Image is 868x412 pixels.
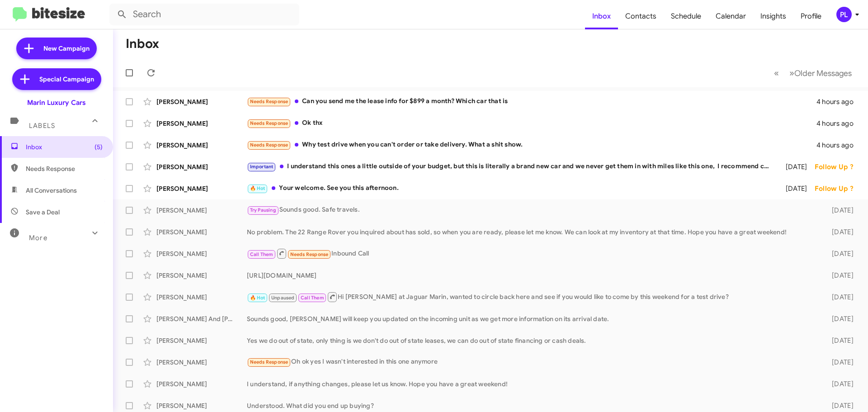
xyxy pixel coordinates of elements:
[247,271,817,280] div: [URL][DOMAIN_NAME]
[39,75,94,84] span: Special Campaign
[817,314,861,323] div: [DATE]
[816,141,861,150] div: 4 hours ago
[301,295,324,301] span: Call Them
[29,122,55,130] span: Labels
[247,379,817,388] div: I understand, if anything changes, please let us know. Hope you have a great weekend!
[247,161,774,172] div: I understand this ones a little outside of your budget, but this is literally a brand new car and...
[816,97,861,106] div: 4 hours ago
[156,336,247,345] div: [PERSON_NAME]
[156,379,247,388] div: [PERSON_NAME]
[247,248,817,259] div: Inbound Call
[94,142,103,152] span: (5)
[156,401,247,410] div: [PERSON_NAME]
[664,3,708,29] a: Schedule
[26,164,103,173] span: Needs Response
[250,142,288,148] span: Needs Response
[250,359,288,365] span: Needs Response
[774,67,779,79] span: «
[774,162,815,171] div: [DATE]
[156,358,247,367] div: [PERSON_NAME]
[247,118,816,128] div: Ok thx
[26,208,60,217] span: Save a Deal
[247,205,817,215] div: Sounds good. Safe travels.
[156,141,247,150] div: [PERSON_NAME]
[156,162,247,171] div: [PERSON_NAME]
[250,120,288,126] span: Needs Response
[247,314,817,323] div: Sounds good, [PERSON_NAME] will keep you updated on the incoming unit as we get more information ...
[585,3,618,29] a: Inbox
[247,140,816,150] div: Why test drive when you can't order or take delivery. What a shit show.
[250,164,274,170] span: Important
[708,3,753,29] a: Calendar
[156,227,247,237] div: [PERSON_NAME]
[26,142,103,152] span: Inbox
[250,207,276,213] span: Try Pausing
[794,68,852,78] span: Older Messages
[156,314,247,323] div: [PERSON_NAME] And [PERSON_NAME]
[156,97,247,106] div: [PERSON_NAME]
[817,358,861,367] div: [DATE]
[16,38,97,59] a: New Campaign
[156,119,247,128] div: [PERSON_NAME]
[817,379,861,388] div: [DATE]
[817,227,861,237] div: [DATE]
[247,357,817,367] div: Oh ok yes I wasn't interested in this one anymore
[26,186,77,195] span: All Conversations
[793,3,829,29] a: Profile
[774,184,815,193] div: [DATE]
[109,4,299,25] input: Search
[769,64,784,82] button: Previous
[815,162,861,171] div: Follow Up ?
[156,206,247,215] div: [PERSON_NAME]
[250,99,288,104] span: Needs Response
[817,401,861,410] div: [DATE]
[156,184,247,193] div: [PERSON_NAME]
[816,119,861,128] div: 4 hours ago
[817,249,861,258] div: [DATE]
[247,183,774,194] div: Your welcome. See you this afternoon.
[156,293,247,302] div: [PERSON_NAME]
[247,401,817,410] div: Understood. What did you end up buying?
[817,271,861,280] div: [DATE]
[784,64,857,82] button: Next
[829,7,858,22] button: PL
[817,293,861,302] div: [DATE]
[271,295,295,301] span: Unpaused
[250,251,274,257] span: Call Them
[789,67,794,79] span: »
[43,44,90,53] span: New Campaign
[126,37,159,51] h1: Inbox
[769,64,857,82] nav: Page navigation example
[753,3,793,29] a: Insights
[290,251,329,257] span: Needs Response
[618,3,664,29] a: Contacts
[12,68,101,90] a: Special Campaign
[247,227,817,237] div: No problem. The 22 Range Rover you inquired about has sold, so when you are ready, please let me ...
[247,96,816,107] div: Can you send me the lease info for $899 a month? Which car that is
[29,234,47,242] span: More
[250,185,265,191] span: 🔥 Hot
[27,98,86,107] div: Marin Luxury Cars
[250,295,265,301] span: 🔥 Hot
[247,291,817,303] div: Hi [PERSON_NAME] at Jaguar Marin, wanted to circle back here and see if you would like to come by...
[156,271,247,280] div: [PERSON_NAME]
[817,336,861,345] div: [DATE]
[836,7,852,22] div: PL
[815,184,861,193] div: Follow Up ?
[817,206,861,215] div: [DATE]
[156,249,247,258] div: [PERSON_NAME]
[247,336,817,345] div: Yes we do out of state, only thing is we don't do out of state leases, we can do out of state fin...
